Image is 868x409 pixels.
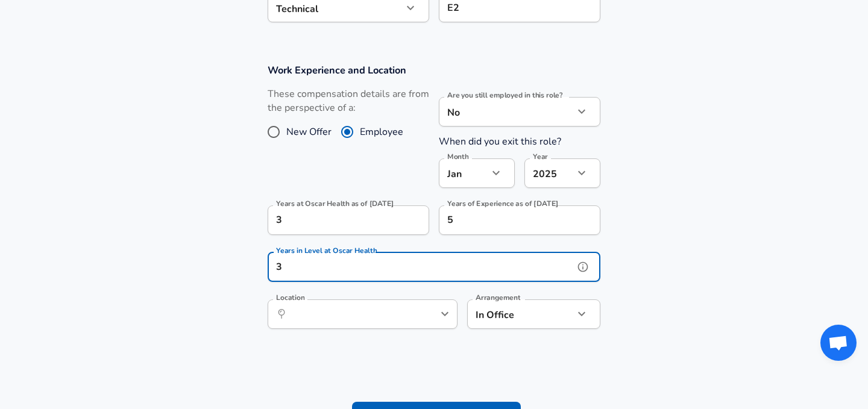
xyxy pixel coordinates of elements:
input: 0 [268,205,403,235]
input: 1 [268,252,574,282]
div: In Office [467,299,556,329]
input: 7 [439,205,574,235]
div: No [439,97,574,126]
label: Year [533,153,548,160]
h3: Work Experience and Location [268,63,600,77]
label: These compensation details are from the perspective of a: [268,87,429,115]
label: When did you exit this role? [439,135,561,148]
button: Open [436,305,453,322]
label: Location [276,294,304,301]
span: New Offer [286,125,332,139]
label: Years of Experience as of [DATE] [447,200,559,207]
label: Month [447,153,468,160]
span: Employee [360,125,403,139]
div: 2025 [524,158,574,188]
button: help [574,258,592,276]
label: Years at Oscar Health as of [DATE] [276,200,394,207]
div: Open chat [820,325,857,361]
label: Are you still employed in this role? [447,92,562,99]
div: Jan [439,158,488,188]
label: Years in Level at Oscar Health [276,247,377,254]
label: Arrangement [476,294,520,301]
